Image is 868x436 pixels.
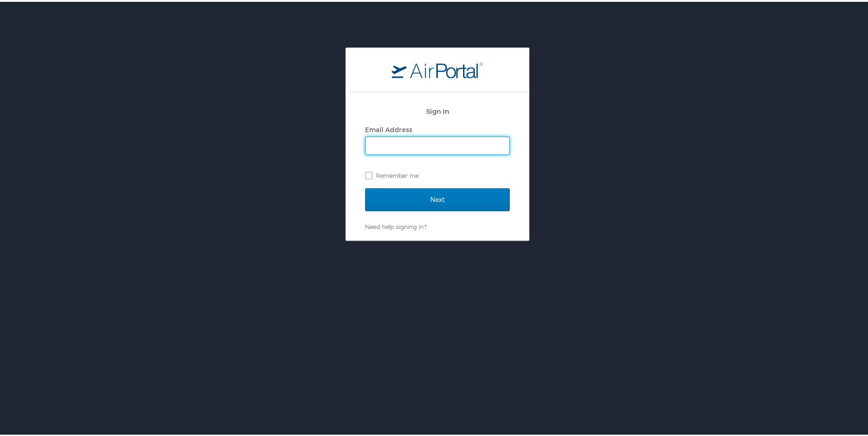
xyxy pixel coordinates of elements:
h2: Sign In [365,104,510,115]
label: Email Address [365,124,412,132]
input: Next [365,186,510,209]
label: Remember me [365,167,510,181]
a: Need help signing in? [365,221,426,229]
img: logo [392,60,483,76]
